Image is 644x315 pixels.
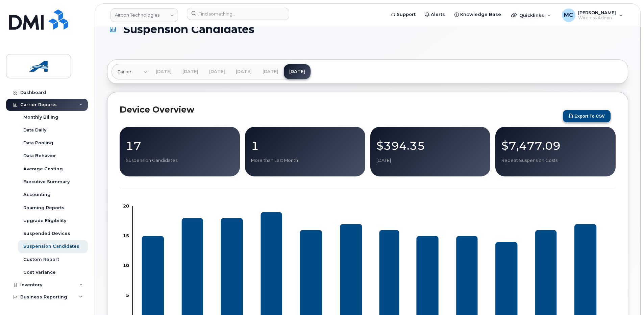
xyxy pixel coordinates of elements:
[578,10,616,15] span: [PERSON_NAME]
[501,157,610,164] p: Repeat Suspension Costs
[397,11,416,18] span: Support
[376,157,485,164] p: [DATE]
[117,69,131,75] span: Earlier
[187,8,289,20] input: Find something...
[376,140,485,152] p: $394.35
[120,104,560,115] h2: Device Overview
[431,11,445,18] span: Alerts
[126,140,234,152] p: 17
[150,64,177,79] a: [DATE]
[519,13,544,18] span: Quicklinks
[386,8,420,21] a: Support
[123,203,129,209] tspan: 20
[204,64,230,79] a: [DATE]
[123,233,129,238] tspan: 15
[126,157,234,164] p: Suspension Candidates
[251,140,359,152] p: 1
[284,64,311,79] a: [DATE]
[501,140,610,152] p: $7,477.09
[460,11,501,18] span: Knowledge Base
[420,8,450,21] a: Alerts
[230,64,257,79] a: [DATE]
[450,8,506,21] a: Knowledge Base
[123,263,129,268] tspan: 10
[251,157,359,164] p: More than Last Month
[563,110,611,122] button: Export to CSV
[578,15,616,21] span: Wireless Admin
[557,8,628,22] div: Mark Cordingley
[110,8,178,22] a: Aircon Technologies
[123,23,254,35] span: Suspension Candidates
[177,64,204,79] a: [DATE]
[564,11,573,19] span: MC
[506,8,556,22] div: Quicklinks
[257,64,284,79] a: [DATE]
[126,293,129,298] tspan: 5
[112,64,148,79] a: Earlier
